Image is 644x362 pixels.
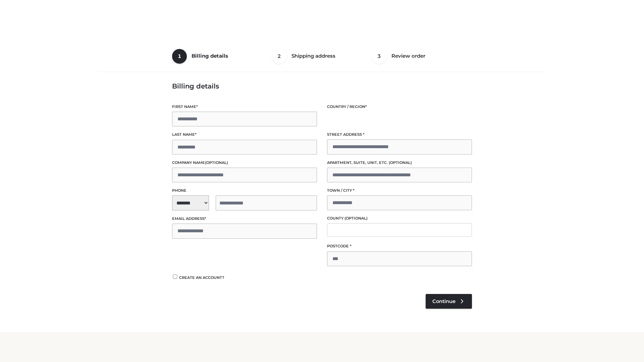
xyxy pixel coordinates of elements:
[172,82,472,90] h3: Billing details
[172,131,317,138] label: Last name
[327,187,472,194] label: Town / City
[327,243,472,249] label: Postcode
[344,216,368,221] span: (optional)
[327,160,472,166] label: Apartment, suite, unit, etc.
[426,294,472,309] a: Continue
[327,104,472,110] label: Country / Region
[172,275,178,279] input: Create an account?
[172,160,317,166] label: Company name
[389,160,412,165] span: (optional)
[205,160,228,165] span: (optional)
[172,187,317,194] label: Phone
[327,215,472,222] label: County
[432,298,455,304] span: Continue
[179,275,224,280] span: Create an account?
[172,216,317,222] label: Email address
[327,131,472,138] label: Street address
[172,104,317,110] label: First name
